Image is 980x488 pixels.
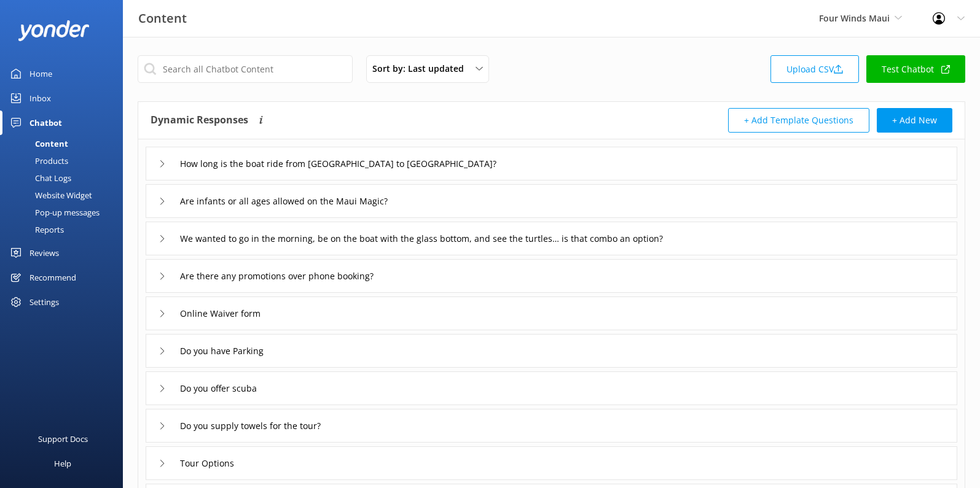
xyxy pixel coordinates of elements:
a: Pop-up messages [7,204,123,221]
button: + Add New [877,108,952,133]
div: Products [7,152,68,169]
div: Content [7,135,68,152]
h4: Dynamic Responses [151,108,248,133]
input: Search all Chatbot Content [138,55,353,83]
div: Website Widget [7,187,92,204]
div: Support Docs [38,427,88,451]
span: Four Winds Maui [819,12,890,24]
span: Sort by: Last updated [372,62,471,76]
a: Content [7,135,123,152]
div: Reviews [29,241,59,265]
a: Products [7,152,123,169]
a: Upload CSV [770,55,859,83]
a: Chat Logs [7,169,123,187]
div: Reports [7,221,64,238]
div: Pop-up messages [7,204,100,221]
a: Test Chatbot [866,55,965,83]
a: Website Widget [7,187,123,204]
div: Settings [29,290,59,314]
a: Reports [7,221,123,238]
button: + Add Template Questions [728,108,869,133]
div: Home [29,61,52,86]
div: Chat Logs [7,169,71,187]
h3: Content [138,9,187,28]
div: Help [54,451,71,476]
img: yonder-white-logo.png [18,20,89,41]
div: Inbox [29,86,51,110]
div: Chatbot [29,110,62,135]
div: Recommend [29,265,76,290]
